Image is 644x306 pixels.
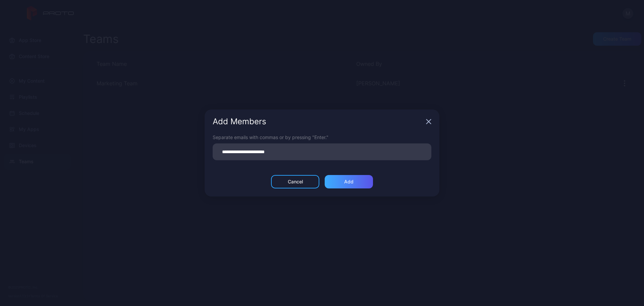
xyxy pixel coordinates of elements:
[213,118,423,126] div: Add Members
[325,175,373,188] button: Add
[271,175,319,188] button: Cancel
[288,179,303,184] div: Cancel
[344,179,354,184] div: Add
[213,134,431,141] div: Separate emails with commas or by pressing "Enter."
